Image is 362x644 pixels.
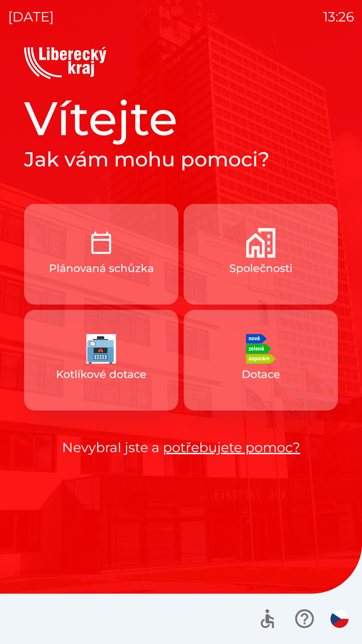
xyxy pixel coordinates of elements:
[323,7,354,27] p: 13:26
[24,310,178,411] button: Kotlíkové dotace
[86,334,116,364] img: 5de838b1-4442-480a-8ada-6a724b1569a5.jpeg
[246,334,276,364] img: 6d139dd1-8fc5-49bb-9f2a-630d078e995c.png
[24,90,338,147] h1: Vítejte
[184,310,338,411] button: Dotace
[49,260,154,276] p: Plánovaná schůzka
[330,610,349,628] img: cs flag
[24,47,338,79] img: Logo
[246,228,276,258] img: 644681bd-e16a-4109-a7b6-918097ae4b70.png
[24,437,338,458] p: Nevybral jste a
[24,204,178,305] button: Plánovaná schůzka
[163,439,300,455] a: potřebujete pomoc?
[184,204,338,305] button: Společnosti
[56,366,146,382] p: Kotlíkové dotace
[24,147,338,172] h2: Jak vám mohu pomoci?
[229,260,293,276] p: Společnosti
[242,366,280,382] p: Dotace
[86,228,116,258] img: ccf5c2e8-387f-4dcc-af78-ee3ae5191d0b.png
[8,7,54,27] p: [DATE]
